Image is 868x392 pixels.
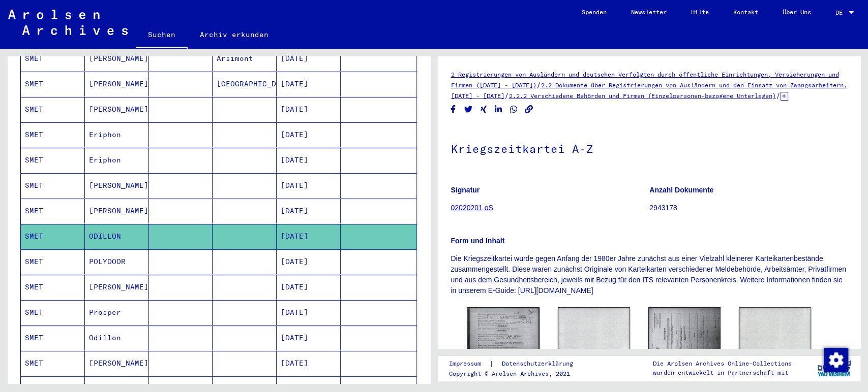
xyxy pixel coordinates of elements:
[649,186,713,194] b: Anzahl Dokumente
[213,46,277,71] mat-cell: Arsimont
[85,351,149,376] mat-cell: [PERSON_NAME]
[21,97,85,122] mat-cell: SMET
[85,46,149,71] mat-cell: [PERSON_NAME]
[277,224,341,249] mat-cell: [DATE]
[648,307,721,363] img: 001.jpg
[85,300,149,325] mat-cell: Prosper
[277,46,341,71] mat-cell: [DATE]
[85,224,149,249] mat-cell: ODILLON
[21,351,85,376] mat-cell: SMET
[277,173,341,198] mat-cell: [DATE]
[21,325,85,350] mat-cell: SMET
[558,307,630,358] img: 002.jpg
[524,103,534,116] button: Copy link
[85,275,149,300] mat-cell: [PERSON_NAME]
[504,91,509,100] span: /
[21,72,85,96] mat-cell: SMET
[8,10,128,35] img: Arolsen_neg.svg
[21,275,85,300] mat-cell: SMET
[277,351,341,376] mat-cell: [DATE]
[835,9,847,16] span: DE
[277,249,341,274] mat-cell: [DATE]
[21,249,85,274] mat-cell: SMET
[449,358,489,369] a: Impressum
[21,173,85,198] mat-cell: SMET
[85,173,149,198] mat-cell: [PERSON_NAME]
[451,237,505,245] b: Form und Inhalt
[21,122,85,147] mat-cell: SMET
[21,300,85,325] mat-cell: SMET
[449,358,585,369] div: |
[478,103,489,116] button: Share on Xing
[277,72,341,96] mat-cell: [DATE]
[21,199,85,223] mat-cell: SMET
[448,103,459,116] button: Share on Facebook
[451,186,480,194] b: Signatur
[21,148,85,173] mat-cell: SMET
[277,300,341,325] mat-cell: [DATE]
[451,125,848,170] h1: Kriegszeitkartei A-Z
[494,358,585,369] a: Datenschutzerklärung
[277,97,341,122] mat-cell: [DATE]
[85,249,149,274] mat-cell: POLYDOOR
[85,199,149,223] mat-cell: [PERSON_NAME]
[653,359,792,368] p: Die Arolsen Archives Online-Collections
[136,22,188,49] a: Suchen
[85,325,149,350] mat-cell: Odillon
[21,46,85,71] mat-cell: SMET
[188,22,281,47] a: Archiv erkunden
[449,369,585,378] p: Copyright © Arolsen Archives, 2021
[85,72,149,96] mat-cell: [PERSON_NAME]
[21,224,85,249] mat-cell: SMET
[213,72,277,96] mat-cell: [GEOGRAPHIC_DATA]
[509,92,776,100] a: 2.2.2 Verschiedene Behörden und Firmen (Einzelpersonen-bezogene Unterlagen)
[653,368,792,377] p: wurden entwickelt in Partnerschaft mit
[451,81,847,100] a: 2.2 Dokumente über Registrierungen von Ausländern und den Einsatz von Zwangsarbeitern, [DATE] - [...
[277,122,341,147] mat-cell: [DATE]
[451,204,493,212] a: 02020201 oS
[536,80,541,89] span: /
[508,103,519,116] button: Share on WhatsApp
[824,348,848,372] img: Zustimmung ändern
[451,71,839,89] a: 2 Registrierungen von Ausländern und deutschen Verfolgten durch öffentliche Einrichtungen, Versic...
[493,103,504,116] button: Share on LinkedIn
[85,148,149,173] mat-cell: Eriphon
[85,122,149,147] mat-cell: Eriphon
[85,97,149,122] mat-cell: [PERSON_NAME]
[277,148,341,173] mat-cell: [DATE]
[463,103,474,116] button: Share on Twitter
[451,253,848,296] p: Die Kriegszeitkartei wurde gegen Anfang der 1980er Jahre zunächst aus einer Vielzahl kleinerer Ka...
[776,91,781,100] span: /
[649,203,848,213] p: 2943178
[739,307,811,358] img: 002.jpg
[815,355,853,381] img: yv_logo.png
[277,199,341,223] mat-cell: [DATE]
[277,325,341,350] mat-cell: [DATE]
[277,275,341,300] mat-cell: [DATE]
